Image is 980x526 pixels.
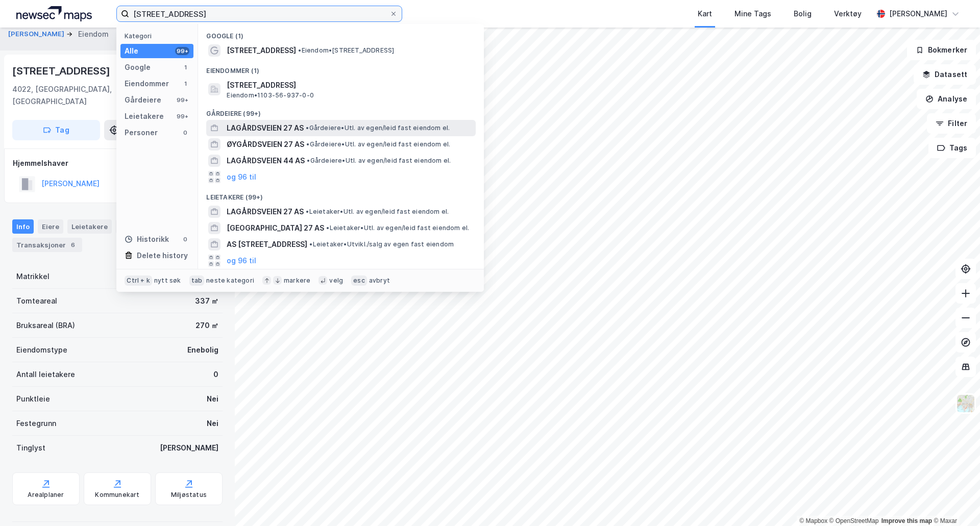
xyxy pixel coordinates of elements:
button: Bokmerker [907,40,976,60]
span: • [309,240,312,248]
img: Z [956,394,975,413]
a: Mapbox [799,517,827,524]
div: Gårdeiere (99+) [198,102,484,120]
span: ØYGÅRDSVEIEN 27 AS [227,138,304,151]
div: tab [189,275,205,286]
img: logo.a4113a55bc3d86da70a041830d287a7e.svg [16,6,92,21]
button: Datasett [914,64,976,85]
div: Bolig [794,8,812,20]
div: Datasett [116,219,154,234]
div: Kategori [125,32,193,40]
div: Eiendomstype [16,344,67,356]
div: velg [329,277,343,285]
button: Tags [928,138,976,158]
div: 99+ [175,47,189,55]
div: Festegrunn [16,417,56,430]
div: Transaksjoner [12,238,82,252]
div: Bruksareal (BRA) [16,319,75,332]
div: Nei [207,417,218,430]
div: [STREET_ADDRESS] [12,63,112,79]
div: [PERSON_NAME] [889,8,947,20]
div: 1 [181,80,189,88]
div: Verktøy [834,8,862,20]
div: Alle [125,45,138,57]
span: Leietaker • Utvikl./salg av egen fast eiendom [309,240,454,248]
span: • [298,46,301,54]
div: Google (1) [198,24,484,42]
span: [STREET_ADDRESS] [227,79,472,91]
span: • [306,124,309,132]
span: • [326,224,329,232]
div: Tomteareal [16,295,57,307]
div: Arealplaner [28,491,64,499]
button: og 96 til [227,171,256,183]
span: • [306,140,309,148]
div: Mine Tags [734,8,771,20]
div: Tinglyst [16,442,45,454]
div: Kart [698,8,712,20]
span: Leietaker • Utl. av egen/leid fast eiendom el. [306,208,449,216]
div: Google [125,61,151,73]
div: 0 [181,235,189,243]
div: nytt søk [154,277,181,285]
div: markere [284,277,310,285]
span: Eiendom • [STREET_ADDRESS] [298,46,394,55]
div: Hjemmelshaver [13,157,222,169]
div: 99+ [175,112,189,120]
a: Improve this map [881,517,932,524]
div: avbryt [369,277,390,285]
span: Gårdeiere • Utl. av egen/leid fast eiendom el. [307,157,451,165]
button: [PERSON_NAME] [8,29,66,39]
div: Ctrl + k [125,275,152,286]
span: LAGÅRDSVEIEN 27 AS [227,206,304,218]
button: Filter [927,113,976,134]
div: Kontrollprogram for chat [929,477,980,526]
div: Personer [125,127,158,139]
div: 0 [181,129,189,137]
span: Leietaker • Utl. av egen/leid fast eiendom el. [326,224,469,232]
div: Punktleie [16,393,50,405]
div: neste kategori [206,277,254,285]
div: 6 [68,240,78,250]
div: 0 [213,368,218,381]
span: • [306,208,309,215]
div: [PERSON_NAME] [160,442,218,454]
div: Delete history [137,249,188,262]
div: Antall leietakere [16,368,75,381]
div: Kommunekart [95,491,139,499]
button: og 96 til [227,255,256,267]
div: Gårdeiere [125,94,161,106]
span: [STREET_ADDRESS] [227,44,296,57]
button: Analyse [917,89,976,109]
span: Eiendom • 1103-56-937-0-0 [227,91,314,99]
div: Eiendommer (1) [198,59,484,77]
span: AS [STREET_ADDRESS] [227,238,307,251]
span: Gårdeiere • Utl. av egen/leid fast eiendom el. [306,124,450,132]
div: esc [351,275,367,286]
div: Info [12,219,34,234]
div: 4022, [GEOGRAPHIC_DATA], [GEOGRAPHIC_DATA] [12,83,143,108]
input: Søk på adresse, matrikkel, gårdeiere, leietakere eller personer [129,6,389,21]
span: LAGÅRDSVEIEN 44 AS [227,155,305,167]
span: • [307,157,310,164]
span: LAGÅRDSVEIEN 27 AS [227,122,304,134]
div: Eiendommer [125,78,169,90]
div: Matrikkel [16,270,50,283]
div: Miljøstatus [171,491,207,499]
div: 337 ㎡ [195,295,218,307]
div: 1 [181,63,189,71]
div: Eiere [38,219,63,234]
div: Leietakere [67,219,112,234]
iframe: Chat Widget [929,477,980,526]
a: OpenStreetMap [829,517,879,524]
div: Leietakere (99+) [198,185,484,204]
span: Gårdeiere • Utl. av egen/leid fast eiendom el. [306,140,450,148]
div: 99+ [175,96,189,104]
div: 270 ㎡ [195,319,218,332]
span: [GEOGRAPHIC_DATA] 27 AS [227,222,324,234]
div: Enebolig [187,344,218,356]
div: Eiendom [78,28,109,40]
button: Tag [12,120,100,140]
div: Leietakere [125,110,164,122]
div: Nei [207,393,218,405]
